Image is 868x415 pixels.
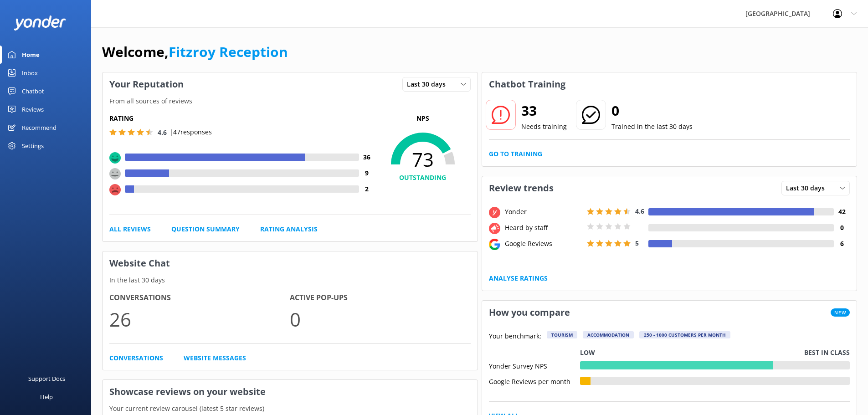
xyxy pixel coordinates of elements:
h3: Review trends [482,176,560,200]
img: yonder-white-logo.png [14,15,66,31]
div: Reviews [22,100,44,118]
h4: 6 [834,239,850,249]
h4: 2 [359,184,375,194]
a: Go to Training [489,149,542,159]
p: Your current review carousel (latest 5 star reviews) [103,404,478,414]
span: 73 [375,148,471,171]
div: 250 - 1000 customers per month [639,331,730,338]
h4: 9 [359,168,375,178]
div: Help [40,388,53,406]
span: New [831,308,850,317]
h3: Your Reputation [103,72,190,96]
a: All Reviews [109,224,151,234]
p: NPS [375,113,471,123]
div: Yonder [503,207,585,217]
a: Website Messages [184,353,246,363]
span: 5 [635,239,639,247]
h4: Active Pop-ups [290,292,470,304]
a: Conversations [109,353,163,363]
div: Home [22,46,40,64]
span: Last 30 days [786,183,830,193]
div: Google Reviews per month [489,377,580,385]
h3: How you compare [482,301,577,324]
h5: Rating [109,113,375,123]
h4: Conversations [109,292,290,304]
span: 4.6 [635,207,644,215]
p: From all sources of reviews [103,96,478,106]
div: Accommodation [583,331,634,338]
p: Low [580,348,595,358]
a: Analyse Ratings [489,273,548,283]
div: Inbox [22,64,38,82]
h3: Chatbot Training [482,72,572,96]
div: Yonder Survey NPS [489,361,580,369]
div: Support Docs [28,369,65,388]
p: In the last 30 days [103,275,478,285]
p: Your benchmark: [489,331,541,342]
h1: Welcome, [102,41,288,63]
div: Heard by staff [503,223,585,233]
h2: 0 [611,100,693,122]
a: Rating Analysis [260,224,318,234]
h2: 33 [521,100,567,122]
h4: 36 [359,152,375,162]
p: | 47 responses [169,127,212,137]
div: Settings [22,137,44,155]
p: Needs training [521,122,567,132]
div: Tourism [547,331,577,338]
span: 4.6 [158,128,167,137]
p: Best in class [804,348,850,358]
a: Fitzroy Reception [169,42,288,61]
h3: Website Chat [103,251,478,275]
h4: 42 [834,207,850,217]
div: Chatbot [22,82,44,100]
p: 0 [290,304,470,334]
div: Google Reviews [503,239,585,249]
div: Recommend [22,118,56,137]
h4: OUTSTANDING [375,173,471,183]
h4: 0 [834,223,850,233]
h3: Showcase reviews on your website [103,380,478,404]
a: Question Summary [171,224,240,234]
span: Last 30 days [407,79,451,89]
p: Trained in the last 30 days [611,122,693,132]
p: 26 [109,304,290,334]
